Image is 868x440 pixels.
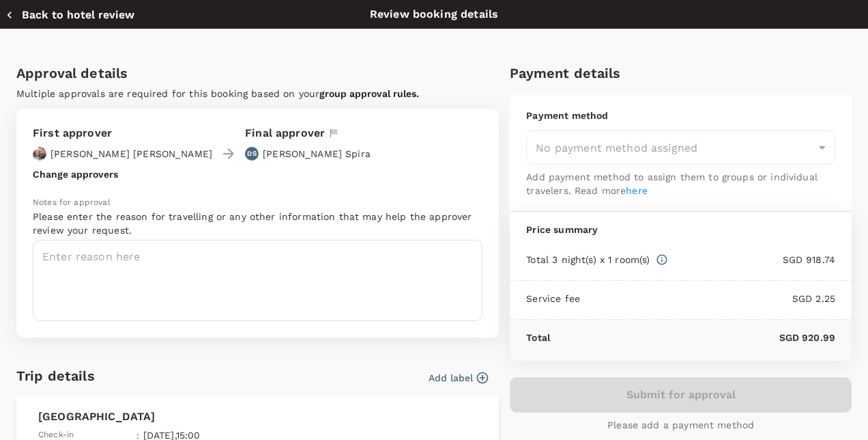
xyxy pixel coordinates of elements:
p: Please add a payment method [607,418,754,432]
p: First approver [33,125,212,141]
p: Multiple approvals are required for this booking based on your [16,87,499,100]
h6: Trip details [16,365,95,387]
div: No payment method assigned [526,130,835,165]
p: Price summary [526,223,835,236]
button: Add label [429,371,488,385]
p: Total [526,331,550,344]
p: SGD 920.99 [550,331,835,344]
h6: Approval details [16,62,499,84]
p: [GEOGRAPHIC_DATA] [38,409,477,425]
a: here [626,185,648,196]
p: Service fee [526,292,580,305]
p: Payment method [526,109,835,122]
p: DS [247,149,256,159]
p: Review booking details [370,6,498,23]
img: avatar-679729af9386b.jpeg [33,147,46,161]
p: [PERSON_NAME] Spira [263,147,371,161]
p: Add payment method to assign them to groups or individual travelers. Read more [526,170,835,197]
p: Please enter the reason for travelling or any other information that may help the approver review... [33,210,482,237]
p: SGD 2.25 [580,292,835,305]
p: Final approver [245,125,325,141]
button: Back to hotel review [5,8,134,22]
h6: Payment details [510,62,852,84]
button: group approval rules. [319,88,419,99]
p: [PERSON_NAME] [PERSON_NAME] [50,147,212,161]
p: Notes for approval [33,196,482,210]
p: Total 3 night(s) x 1 room(s) [526,253,650,266]
button: Change approvers [33,169,118,180]
p: SGD 918.74 [668,253,835,266]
